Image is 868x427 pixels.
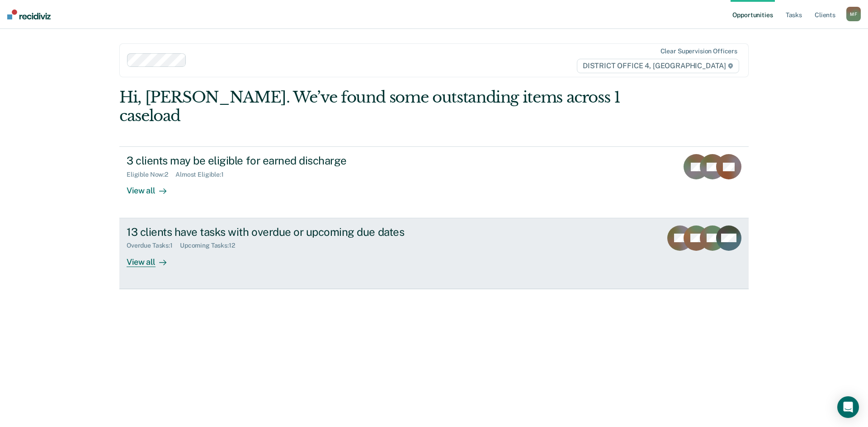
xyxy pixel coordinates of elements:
[660,47,737,55] div: Clear supervision officers
[846,7,861,21] div: M F
[119,218,749,289] a: 13 clients have tasks with overdue or upcoming due datesOverdue Tasks:1Upcoming Tasks:12View all
[837,396,859,418] div: Open Intercom Messenger
[180,242,242,249] div: Upcoming Tasks : 12
[127,178,177,196] div: View all
[127,249,177,267] div: View all
[577,59,739,73] span: DISTRICT OFFICE 4, [GEOGRAPHIC_DATA]
[127,154,444,167] div: 3 clients may be eligible for earned discharge
[119,146,749,218] a: 3 clients may be eligible for earned dischargeEligible Now:2Almost Eligible:1View all
[846,7,861,21] button: MF
[119,88,623,125] div: Hi, [PERSON_NAME]. We’ve found some outstanding items across 1 caseload
[127,225,444,239] div: 13 clients have tasks with overdue or upcoming due dates
[127,171,175,178] div: Eligible Now : 2
[175,171,231,178] div: Almost Eligible : 1
[127,242,180,249] div: Overdue Tasks : 1
[7,9,51,19] img: Recidiviz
